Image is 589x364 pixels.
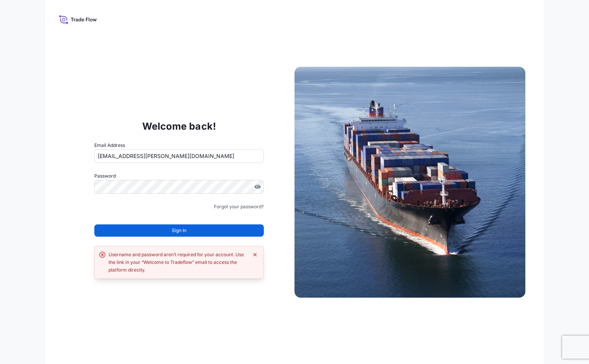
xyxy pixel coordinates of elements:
[94,142,125,149] label: Email Address
[94,224,264,237] button: Sign In
[255,184,261,190] button: Show password
[94,149,264,163] input: example@gmail.com
[172,227,186,234] span: Sign In
[94,172,264,180] label: Password
[294,67,525,298] img: Ship illustration
[214,203,264,211] a: Forgot your password?
[251,251,259,259] button: Dismiss error
[142,120,216,132] p: Welcome back!
[109,251,248,274] div: Username and password aren’t required for your account. Use the link in your “Welcome to Tradeflo...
